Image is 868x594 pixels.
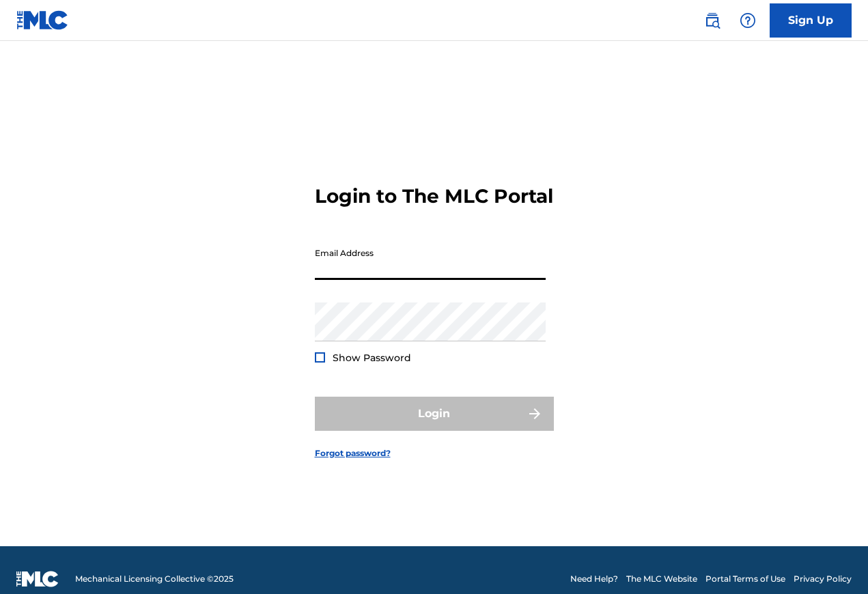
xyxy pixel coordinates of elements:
img: search [704,12,720,29]
a: Forgot password? [315,447,391,459]
img: logo [16,571,59,587]
span: Show Password [333,352,411,364]
img: help [740,12,756,29]
a: Portal Terms of Use [705,573,785,585]
a: Public Search [699,7,726,34]
span: Mechanical Licensing Collective © 2025 [75,573,234,585]
img: MLC Logo [16,10,69,30]
a: Need Help? [570,573,618,585]
div: Help [734,7,761,34]
a: Sign Up [770,3,852,38]
a: Privacy Policy [794,573,852,585]
iframe: Chat Widget [800,528,868,594]
h3: Login to The MLC Portal [315,184,553,208]
a: The MLC Website [626,573,697,585]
